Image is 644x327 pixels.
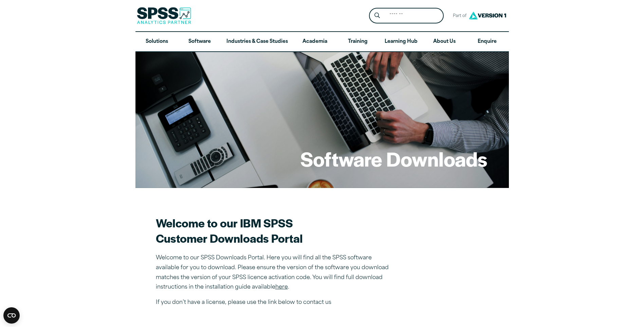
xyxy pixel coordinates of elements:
[137,7,191,24] img: SPSS Analytics Partner
[135,32,178,52] a: Solutions
[369,8,444,24] form: Site Header Search Form
[178,32,221,52] a: Software
[371,10,383,22] button: Search magnifying glass icon
[156,215,393,246] h2: Welcome to our IBM SPSS Customer Downloads Portal
[3,307,20,324] button: Open CMP widget
[300,145,487,172] h1: Software Downloads
[467,9,508,22] img: Version1 Logo
[423,32,466,52] a: About Us
[156,298,393,308] p: If you don’t have a license, please use the link below to contact us
[449,11,467,21] span: Part of
[374,13,380,18] svg: Search magnifying glass icon
[379,32,423,52] a: Learning Hub
[336,32,379,52] a: Training
[275,285,288,290] a: here
[293,32,336,52] a: Academia
[135,32,509,52] nav: Desktop version of site main menu
[221,32,293,52] a: Industries & Case Studies
[156,253,393,292] p: Welcome to our SPSS Downloads Portal. Here you will find all the SPSS software available for you ...
[466,32,509,52] a: Enquire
